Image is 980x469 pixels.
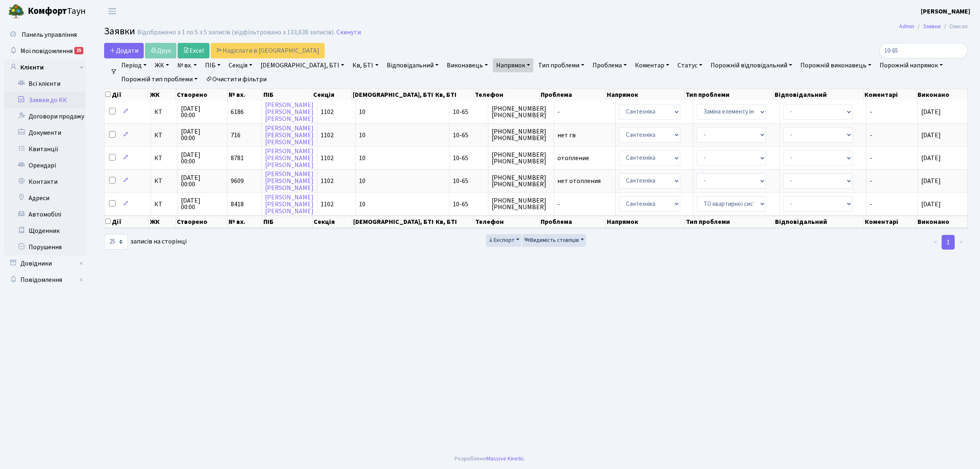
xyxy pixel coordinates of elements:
th: № вх. [228,216,263,228]
a: Повідомлення [4,272,86,288]
select: записів на сторінці [104,234,128,250]
span: [DATE] [921,176,941,185]
th: ЖК [149,89,176,100]
span: [DATE] [921,200,941,209]
div: 25 [74,47,83,54]
th: Проблема [540,216,606,228]
span: [DATE] 00:00 [181,152,224,165]
a: Порожній напрямок [876,58,946,72]
th: ПІБ [263,89,312,100]
span: 6186 [231,107,244,116]
a: [PERSON_NAME][PERSON_NAME][PERSON_NAME] [265,124,314,147]
th: Виконано [917,89,968,100]
a: Довідники [4,255,86,272]
span: - [870,178,914,184]
th: Кв, БТІ [435,216,474,228]
a: Клієнти [4,59,86,76]
span: - [870,201,914,208]
span: КТ [154,132,174,138]
button: Видимість стовпців [522,234,586,247]
a: Всі клієнти [4,76,86,92]
span: 10-65 [453,107,468,116]
a: Admin [899,22,914,31]
a: Excel [178,43,209,58]
a: Контакти [4,174,86,190]
a: Кв, БТІ [349,58,381,72]
label: записів на сторінці [104,234,187,250]
button: Переключити навігацію [102,4,122,18]
span: [DATE] [921,154,941,163]
span: 1102 [321,176,334,185]
span: [DATE] 00:00 [181,197,224,210]
a: Тип проблеми [535,58,588,72]
div: Відображено з 1 по 5 з 5 записів (відфільтровано з 133,638 записів). [137,29,335,36]
th: [DEMOGRAPHIC_DATA], БТІ [352,89,434,100]
a: № вх. [174,58,200,72]
a: Статус [674,58,706,72]
th: Секція [313,216,352,228]
span: 1102 [321,131,334,140]
span: Додати [109,46,138,55]
th: Виконано [917,216,968,228]
a: [PERSON_NAME][PERSON_NAME][PERSON_NAME] [265,193,314,216]
span: Експорт [488,236,514,244]
th: Відповідальний [774,89,864,100]
th: Дії [105,89,149,100]
th: Тип проблеми [685,216,774,228]
th: Тип проблеми [685,89,774,100]
span: [PHONE_NUMBER] [PHONE_NUMBER] [492,105,551,118]
span: [PHONE_NUMBER] [PHONE_NUMBER] [492,128,551,141]
th: Проблема [540,89,606,100]
span: КТ [154,178,174,184]
a: Порожній відповідальний [707,58,795,72]
span: нет отопления [557,178,612,184]
span: 10 [359,154,365,163]
th: Коментарі [864,89,917,100]
span: [DATE] 00:00 [181,174,224,188]
span: [DATE] [921,131,941,140]
a: Договори продажу [4,108,86,125]
span: [PHONE_NUMBER] [PHONE_NUMBER] [492,197,551,210]
span: - [557,109,612,115]
th: Телефон [474,216,540,228]
a: Порожній тип проблеми [118,72,201,86]
th: [DEMOGRAPHIC_DATA], БТІ [352,216,435,228]
a: [PERSON_NAME][PERSON_NAME][PERSON_NAME] [265,147,314,170]
a: Проблема [589,58,630,72]
input: Пошук... [879,43,968,58]
span: КТ [154,155,174,161]
span: 10 [359,200,365,209]
span: 1102 [321,107,334,116]
span: [DATE] 00:00 [181,128,224,141]
span: 10 [359,176,365,185]
span: - [557,201,612,208]
span: [PHONE_NUMBER] [PHONE_NUMBER] [492,152,551,165]
span: 1102 [321,154,334,163]
b: Комфорт [28,4,67,18]
a: Очистити фільтри [203,72,270,86]
a: Додати [104,43,144,58]
span: 10 [359,107,365,116]
th: Напрямок [606,216,685,228]
a: Виконавець [443,58,491,72]
span: 1102 [321,200,334,209]
a: ПІБ [202,58,224,72]
span: [PHONE_NUMBER] [PHONE_NUMBER] [492,174,551,188]
span: КТ [154,109,174,115]
a: [PERSON_NAME][PERSON_NAME][PERSON_NAME] [265,170,314,192]
button: Експорт [486,234,521,247]
a: 1 [942,235,955,250]
a: Щоденник [4,223,86,239]
span: Таун [28,4,86,18]
a: Адреси [4,190,86,206]
a: [DEMOGRAPHIC_DATA], БТІ [257,58,347,72]
a: Коментар [632,58,673,72]
li: Список [941,22,968,31]
a: Автомобілі [4,206,86,223]
span: 716 [231,131,241,140]
a: Документи [4,125,86,141]
a: Напрямок [493,58,533,72]
th: Секція [312,89,352,100]
th: Кв, БТІ [434,89,474,100]
span: 10-65 [453,154,468,163]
